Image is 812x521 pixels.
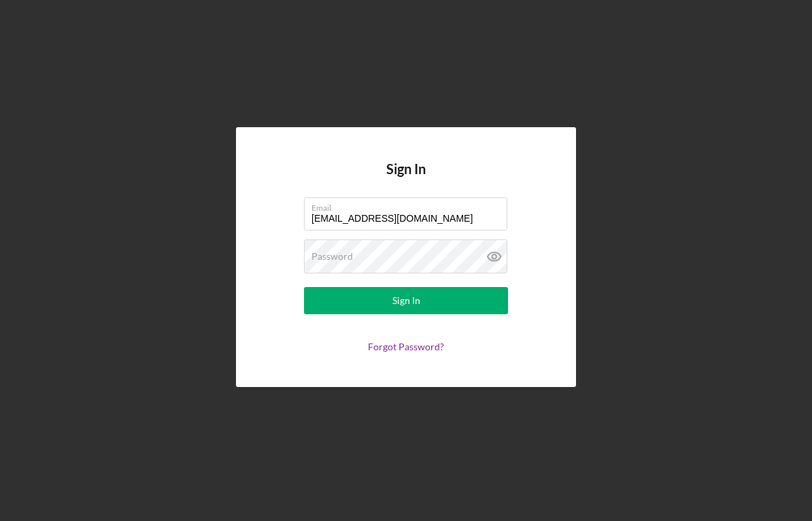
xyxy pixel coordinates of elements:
[311,251,353,262] label: Password
[311,198,507,213] label: Email
[368,341,444,352] a: Forgot Password?
[386,161,426,197] h4: Sign In
[304,287,508,314] button: Sign In
[392,287,420,314] div: Sign In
